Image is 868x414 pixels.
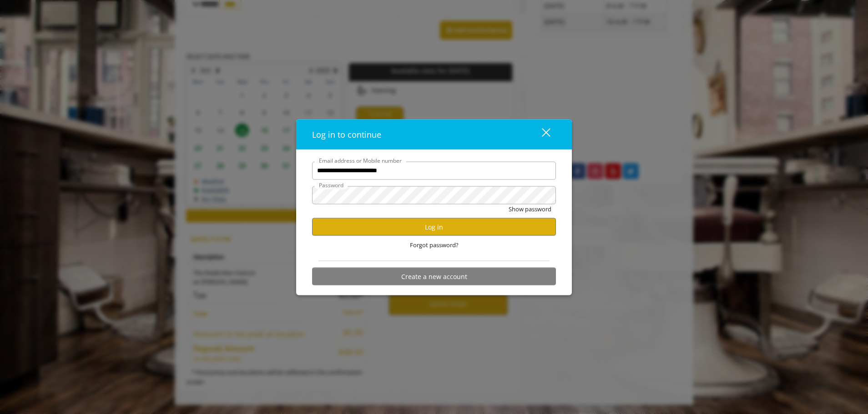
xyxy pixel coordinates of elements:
[509,204,551,214] button: Show password
[312,161,556,180] input: Email address or Mobile number
[525,125,556,144] button: close dialog
[312,129,381,140] span: Log in to continue
[312,268,556,285] button: Create a new account
[410,240,459,250] span: Forgot password?
[314,156,406,165] label: Email address or Mobile number
[312,218,556,236] button: Log in
[314,180,348,189] label: Password
[312,186,556,204] input: Password
[531,127,550,141] div: close dialog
